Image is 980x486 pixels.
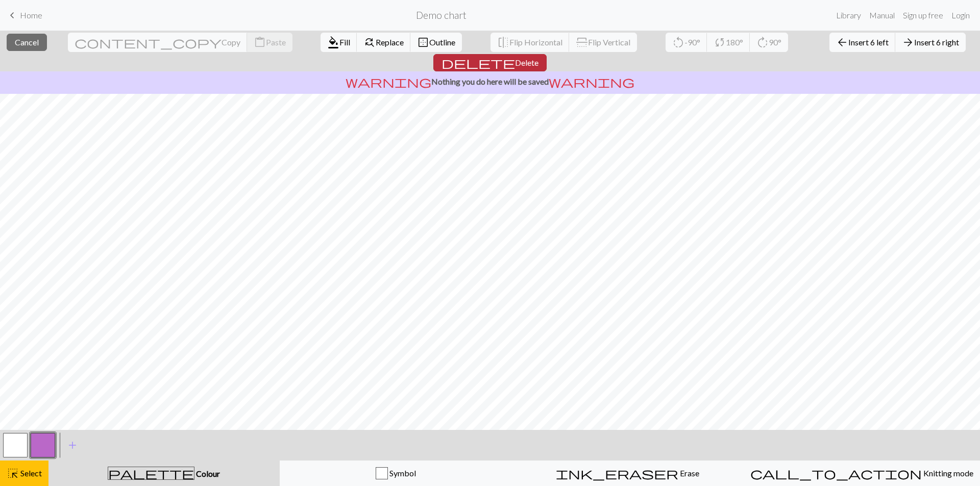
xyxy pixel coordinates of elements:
span: -90° [684,37,700,47]
span: Delete [515,58,538,67]
span: highlight_alt [7,466,19,480]
span: rotate_right [756,35,769,49]
button: Erase [511,461,744,486]
span: content_copy [75,35,222,49]
span: Flip Vertical [588,37,630,47]
button: -90° [666,33,707,52]
span: warning [549,74,634,89]
span: Cancel [15,37,39,47]
span: rotate_left [672,35,684,49]
span: add [66,438,79,452]
span: Insert 6 right [914,37,959,47]
span: Outline [429,37,455,47]
a: Sign up free [899,5,947,25]
span: palette [108,466,194,480]
span: call_to_action [750,466,922,480]
span: Flip Horizontal [509,37,562,47]
a: Library [832,5,865,25]
button: Flip Vertical [569,33,637,52]
span: find_replace [363,35,376,49]
span: 180° [726,37,743,47]
span: flip [575,36,589,48]
span: Symbol [388,468,416,478]
span: Erase [678,468,699,478]
span: Select [19,468,42,478]
button: 180° [707,33,750,52]
button: Flip Horizontal [491,33,570,52]
span: Replace [376,37,404,47]
span: Fill [339,37,350,47]
button: Delete [433,54,547,71]
span: 90° [769,37,781,47]
button: Outline [410,33,462,52]
button: Symbol [280,461,512,486]
a: Manual [865,5,899,25]
span: delete [442,56,515,70]
a: Home [6,7,42,24]
button: Insert 6 left [829,33,896,52]
span: flip [497,35,509,49]
span: Copy [222,37,240,47]
button: Copy [68,33,248,52]
span: border_outer [417,35,429,49]
button: 90° [750,33,788,52]
span: Colour [194,469,220,478]
span: ink_eraser [556,466,678,480]
span: Insert 6 left [848,37,889,47]
button: Knitting mode [744,461,980,486]
span: Home [20,10,42,20]
button: Replace [357,33,411,52]
span: Knitting mode [922,468,973,478]
span: arrow_forward [902,35,914,49]
span: format_color_fill [327,35,339,49]
h2: Demo chart [416,9,467,21]
button: Fill [321,33,357,52]
span: sync [714,35,726,49]
span: warning [346,74,431,89]
button: Cancel [7,34,47,51]
button: Insert 6 right [895,33,966,52]
p: Nothing you do here will be saved [4,75,976,88]
span: arrow_back [836,35,848,49]
button: Colour [48,461,280,486]
span: keyboard_arrow_left [6,8,18,22]
a: Login [947,5,974,25]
